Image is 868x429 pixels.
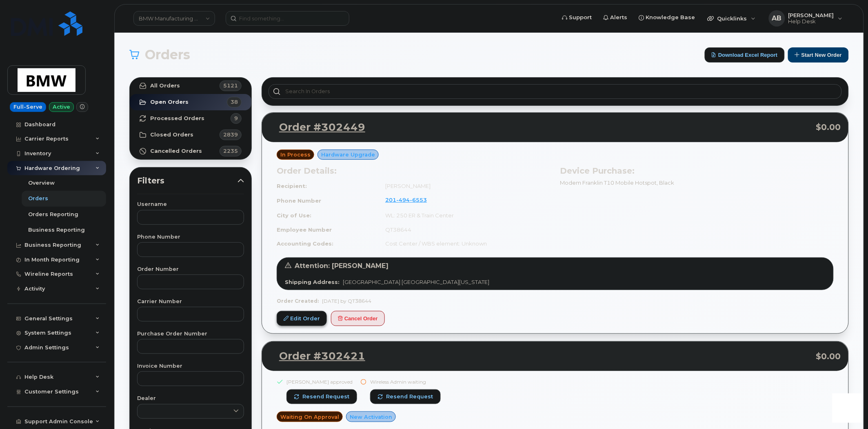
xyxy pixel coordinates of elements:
[331,311,385,326] button: Cancel Order
[269,120,365,135] a: Order #302449
[137,202,244,207] label: Username
[277,240,333,247] strong: Accounting Codes:
[302,393,349,400] span: Resend request
[223,147,238,155] span: 2235
[137,331,244,337] label: Purchase Order Number
[130,78,251,94] a: All Orders5121
[277,311,327,326] a: Edit Order
[145,49,190,61] span: Orders
[385,197,437,203] a: 2014946553
[150,148,202,154] strong: Cancelled Orders
[295,262,388,270] span: Attention: [PERSON_NAME]
[277,298,319,304] strong: Order Created:
[378,223,550,237] td: QT38644
[396,197,410,203] span: 494
[130,94,251,110] a: Open Orders38
[150,99,189,105] strong: Open Orders
[137,299,244,304] label: Carrier Number
[277,165,551,177] h3: Order Details:
[150,83,180,89] strong: All Orders
[385,197,427,203] span: 201
[788,47,849,63] button: Start New Order
[280,151,311,159] span: in process
[657,179,675,186] span: , Black
[816,351,841,362] span: $0.00
[321,151,375,159] span: Hardware Upgrade
[137,235,244,240] label: Phone Number
[285,279,340,285] strong: Shipping Address:
[130,127,251,143] a: Closed Orders2839
[410,197,427,203] span: 6553
[234,114,238,122] span: 9
[137,396,244,401] label: Dealer
[277,212,311,219] strong: City of Use:
[386,393,433,400] span: Resend request
[223,131,238,139] span: 2839
[322,298,371,304] span: [DATE] by QT38644
[705,47,785,63] button: Download Excel Report
[269,349,365,364] a: Order #302421
[137,364,244,369] label: Invoice Number
[277,226,332,233] strong: Employee Number
[286,378,357,385] div: [PERSON_NAME] approved
[137,267,244,272] label: Order Number
[231,98,238,106] span: 38
[277,197,321,204] strong: Phone Number
[560,165,834,177] h3: Device Purchase:
[816,121,841,133] span: $0.00
[832,393,862,423] iframe: Messenger Launcher
[223,82,238,89] span: 5121
[378,208,550,223] td: WL: 250 ER & Train Center
[130,110,251,127] a: Processed Orders9
[137,175,238,187] span: Filters
[277,183,307,189] strong: Recipient:
[378,237,550,251] td: Cost Center / WBS element: Unknown
[370,378,441,385] div: Wireless Admin waiting
[370,389,441,404] button: Resend request
[150,132,193,138] strong: Closed Orders
[130,143,251,159] a: Cancelled Orders2235
[269,84,842,99] input: Search in orders
[286,389,357,404] button: Resend request
[560,179,657,186] span: Modem Franklin T10 Mobile Hotspot
[378,179,550,193] td: [PERSON_NAME]
[150,115,204,122] strong: Processed Orders
[280,413,339,421] span: Waiting On Approval
[350,413,392,421] span: New Activation
[343,279,489,285] span: [GEOGRAPHIC_DATA] [GEOGRAPHIC_DATA][US_STATE]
